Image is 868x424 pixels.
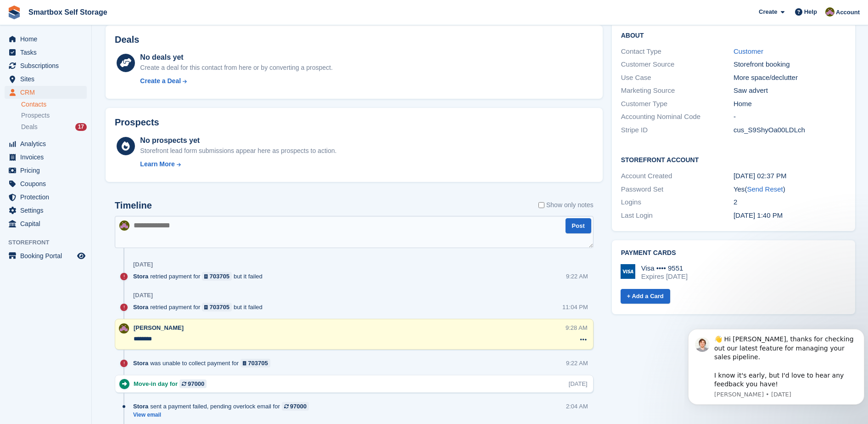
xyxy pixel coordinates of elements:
[133,261,153,268] div: [DATE]
[133,359,148,367] span: Stora
[734,184,846,195] div: Yes
[134,324,184,331] span: [PERSON_NAME]
[140,159,174,169] div: Learn More
[734,197,846,208] div: 2
[140,146,336,156] div: Storefront lead form submissions appear here as prospects to action.
[621,85,734,96] div: Marketing Source
[202,272,232,281] a: 703705
[641,272,688,281] div: Expires [DATE]
[734,59,846,70] div: Storefront booking
[133,292,153,299] div: [DATE]
[140,63,332,73] div: Create a deal for this contact from here or by converting a prospect.
[21,111,50,120] span: Prospects
[20,191,75,204] span: Protection
[21,122,87,132] a: Deals 17
[20,33,75,45] span: Home
[7,6,21,19] img: stora-icon-8386f47178a22dfd0bd8f6a31ec36ba5ce8667c1dd55bd0f319d3a0aa187defe.svg
[621,210,734,221] div: Last Login
[621,59,734,70] div: Customer Source
[115,117,159,128] h2: Prospects
[290,402,307,411] div: 97000
[188,379,204,388] div: 97000
[248,359,268,367] div: 703705
[5,191,87,204] a: menu
[140,52,332,63] div: No deals yet
[8,238,91,247] span: Storefront
[5,151,87,164] a: menu
[734,47,763,55] a: Customer
[20,151,75,164] span: Invoices
[5,249,87,262] a: menu
[20,137,75,150] span: Analytics
[20,46,75,59] span: Tasks
[538,200,594,210] label: Show only notes
[20,204,75,217] span: Settings
[5,33,87,45] a: menu
[734,125,846,136] div: cus_S9ShyOa00LDLch
[20,164,75,177] span: Pricing
[140,76,332,86] a: Create a Deal
[119,323,129,334] img: Kayleigh Devlin
[133,411,314,419] a: View email
[202,303,232,311] a: 703705
[133,303,267,311] div: retried payment for but it failed
[21,100,87,109] a: Contacts
[20,249,75,262] span: Booking Portal
[21,123,38,131] span: Deals
[20,59,75,72] span: Subscriptions
[5,73,87,85] a: menu
[20,217,75,230] span: Capital
[140,135,336,146] div: No prospects yet
[210,272,230,281] div: 703705
[5,204,87,217] a: menu
[621,112,734,122] div: Accounting Nominal Code
[282,402,309,411] a: 97000
[747,185,783,193] a: Send Reset
[621,249,846,257] h2: Payment cards
[684,324,868,419] iframe: Intercom notifications message
[115,200,152,211] h2: Timeline
[621,264,635,279] img: Visa Logo
[241,359,270,367] a: 703705
[825,7,834,17] img: Kayleigh Devlin
[621,46,734,57] div: Contact Type
[734,211,783,219] time: 2025-04-18 12:40:03 UTC
[566,359,588,367] div: 9:22 AM
[621,155,846,164] h2: Storefront Account
[621,171,734,181] div: Account Created
[5,86,87,99] a: menu
[745,185,785,193] span: ( )
[133,303,148,311] span: Stora
[569,379,588,388] div: [DATE]
[115,34,139,45] h2: Deals
[734,73,846,83] div: More space/declutter
[621,197,734,208] div: Logins
[134,379,211,388] div: Move-in day for
[5,177,87,190] a: menu
[210,303,230,311] div: 703705
[566,272,588,281] div: 9:22 AM
[20,73,75,85] span: Sites
[566,323,588,332] div: 9:28 AM
[179,379,207,388] a: 97000
[140,159,336,169] a: Learn More
[641,264,688,272] div: Visa •••• 9551
[759,7,777,17] span: Create
[734,112,846,122] div: -
[133,272,148,281] span: Stora
[5,46,87,59] a: menu
[562,303,588,311] div: 11:04 PM
[621,30,846,40] h2: About
[5,59,87,72] a: menu
[734,171,846,181] div: [DATE] 02:37 PM
[5,217,87,230] a: menu
[621,289,670,304] a: + Add a Card
[621,125,734,136] div: Stripe ID
[20,86,75,99] span: CRM
[133,402,314,411] div: sent a payment failed, pending overlock email for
